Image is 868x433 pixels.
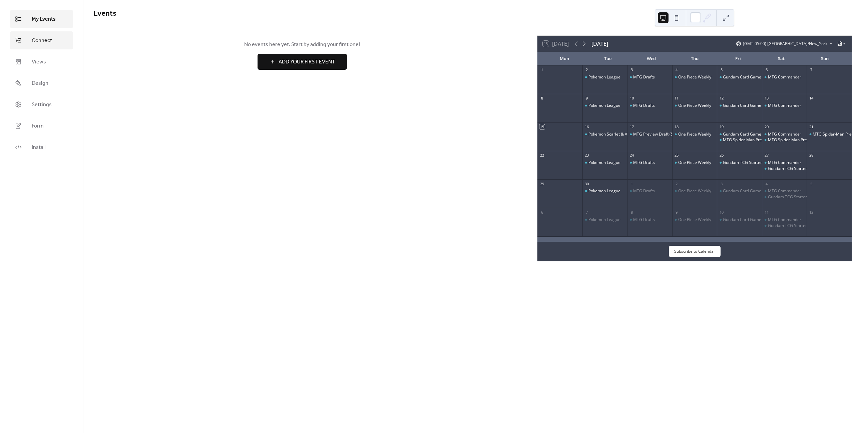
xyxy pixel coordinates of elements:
div: MTG Commander [768,103,801,109]
div: Pokemon League [588,74,620,80]
div: MTG Drafts [627,217,672,223]
div: 26 [719,153,724,158]
div: Pokemon League [582,160,627,166]
div: MTG Commander [768,188,801,194]
div: One Piece Weekly [678,188,711,194]
div: MTG Spider-Man Prerelease [723,137,776,143]
div: Gundam TCG Starter Deck ST-5 Release Event [768,194,854,200]
div: 15 [539,124,544,129]
div: 19 [719,124,724,129]
button: Subscribe to Calendar [669,246,721,257]
div: 2 [674,181,679,186]
span: Form [32,122,44,130]
div: Sun [803,52,846,65]
div: MTG Spider-Man Prerelease [762,137,807,143]
div: Gundam TCG Starter Deck ST-5 Release Event [762,223,807,229]
div: MTG Drafts [627,103,672,109]
div: Gundam Card Game [723,74,761,80]
span: (GMT-05:00) [GEOGRAPHIC_DATA]/New_York [743,42,827,46]
a: Views [10,53,73,71]
a: Settings [10,95,73,114]
div: Gundam Card Game [717,103,762,109]
div: MTG Drafts [627,160,672,166]
div: 22 [539,153,544,158]
div: MTG Commander [768,74,801,80]
div: MTG Spider-Man Prerelease [768,137,821,143]
div: One Piece Weekly [678,132,711,137]
div: Gundam Card Game [717,132,762,137]
div: Pokemon League [582,103,627,109]
a: Design [10,74,73,92]
span: Install [32,144,45,152]
div: MTG Commander [768,132,801,137]
div: MTG Preview Draft (Spider-Man) [633,132,694,137]
div: Fri [716,52,760,65]
div: Gundam Card Game [723,217,761,223]
div: One Piece Weekly [678,160,711,166]
div: MTG Drafts [627,188,672,194]
div: Pokemon League [588,160,620,166]
div: One Piece Weekly [672,217,717,223]
span: Design [32,79,48,87]
div: Gundam Card Game [717,217,762,223]
div: 6 [764,67,769,72]
div: Pokemon League [582,188,627,194]
div: Pokemon League [588,103,620,109]
div: 21 [809,124,814,129]
div: 28 [809,153,814,158]
div: MTG Preview Draft (Spider-Man) [627,132,672,137]
div: 10 [719,210,724,215]
div: 3 [719,181,724,186]
div: Mon [543,52,586,65]
div: MTG Commander [762,217,807,223]
div: 9 [584,96,589,101]
div: Gundam TCG Starter Deck ST-5 Release Event [768,166,854,172]
span: No events here yet. Start by adding your first one! [93,41,511,49]
div: 17 [629,124,634,129]
div: 2 [584,67,589,72]
div: 18 [674,124,679,129]
div: MTG Spider-Man Prerelease [813,132,866,137]
a: Connect [10,31,73,49]
button: Add Your First Event [258,54,347,70]
div: [DATE] [591,40,608,48]
div: Gundam Card Game [723,103,761,109]
span: My Events [32,15,56,23]
div: Pokemon League [588,217,620,223]
span: Settings [32,101,52,109]
div: Wed [629,52,673,65]
div: 11 [764,210,769,215]
div: One Piece Weekly [678,217,711,223]
div: One Piece Weekly [672,74,717,80]
div: Gundam TCG Starter Deck ST-5 Release Event [768,223,854,229]
div: MTG Drafts [633,188,655,194]
div: Pokemon Scarlet & Violet 11 Set Prerelease [582,132,627,137]
div: MTG Drafts [633,103,655,109]
div: MTG Spider-Man Prerelease [807,132,852,137]
a: Add Your First Event [93,54,511,70]
div: One Piece Weekly [672,188,717,194]
div: 1 [539,67,544,72]
div: MTG Drafts [633,160,655,166]
div: One Piece Weekly [672,160,717,166]
div: MTG Commander [768,217,801,223]
div: Thu [673,52,716,65]
div: MTG Commander [762,132,807,137]
span: Add Your First Event [279,58,335,66]
div: 12 [809,210,814,215]
div: 1 [629,181,634,186]
div: 14 [809,96,814,101]
div: Pokemon League [582,217,627,223]
div: Gundam Card Game [717,74,762,80]
span: Events [93,6,116,21]
div: 4 [764,181,769,186]
div: 8 [629,210,634,215]
div: 11 [674,96,679,101]
div: Pokemon League [588,188,620,194]
div: Tue [586,52,629,65]
div: Gundam TCG Starter Deck ST-5 Release Event [762,194,807,200]
div: Pokemon League [582,74,627,80]
div: One Piece Weekly [678,74,711,80]
div: MTG Commander [762,160,807,166]
a: Form [10,117,73,135]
